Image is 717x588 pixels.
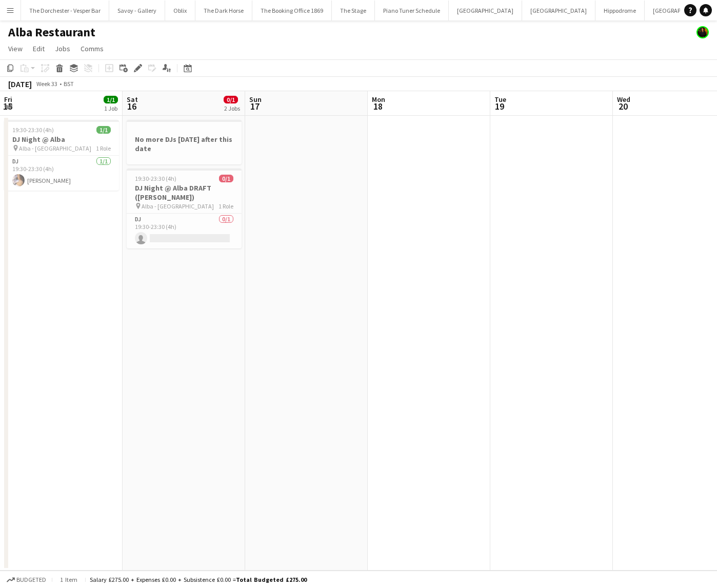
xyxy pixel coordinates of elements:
span: Total Budgeted £275.00 [236,576,307,583]
button: The Dorchester - Vesper Bar [21,1,109,20]
button: Hippodrome [595,1,645,20]
span: 1/1 [104,96,118,103]
span: 1 item [56,576,81,583]
span: Wed [617,95,630,104]
div: Salary £275.00 + Expenses £0.00 + Subsistence £0.00 = [90,576,307,583]
div: BST [64,80,74,88]
span: Alba - [GEOGRAPHIC_DATA] [142,202,214,210]
span: 19 [493,100,506,112]
button: [GEOGRAPHIC_DATA] [522,1,595,20]
span: 1 Role [218,202,233,210]
h3: No more DJs [DATE] after this date [127,135,242,153]
span: 0/1 [224,96,238,103]
button: [GEOGRAPHIC_DATA] [449,1,522,20]
span: Sun [249,95,262,104]
span: 1/1 [96,126,111,134]
app-job-card: No more DJs [DATE] after this date [127,120,242,164]
app-card-role: DJ0/119:30-23:30 (4h) [127,214,242,248]
span: View [8,44,23,53]
h3: DJ Night @ Alba [4,135,119,144]
button: Piano Tuner Schedule [375,1,449,20]
span: Sat [127,95,138,104]
span: Week 33 [34,80,59,88]
h3: DJ Night @ Alba DRAFT ([PERSON_NAME]) [127,183,242,202]
a: View [4,42,27,55]
a: Jobs [51,42,74,55]
app-job-card: 19:30-23:30 (4h)1/1DJ Night @ Alba Alba - [GEOGRAPHIC_DATA]1 RoleDJ1/119:30-23:30 (4h)[PERSON_NAME] [4,120,119,191]
div: [DATE] [8,79,32,89]
app-user-avatar: Celine Amara [696,26,709,38]
div: 2 Jobs [224,104,240,112]
button: The Dark Horse [195,1,252,20]
span: Tue [494,95,506,104]
span: Fri [4,95,12,104]
a: Edit [29,42,49,55]
button: Budgeted [5,574,48,585]
span: 19:30-23:30 (4h) [135,175,176,182]
span: Comms [81,44,104,53]
div: 1 Job [104,104,117,112]
span: 17 [248,100,262,112]
a: Comms [76,42,108,55]
span: Mon [372,95,385,104]
span: 16 [125,100,138,112]
span: 20 [615,100,630,112]
app-job-card: 19:30-23:30 (4h)0/1DJ Night @ Alba DRAFT ([PERSON_NAME]) Alba - [GEOGRAPHIC_DATA]1 RoleDJ0/119:30... [127,169,242,248]
span: 19:30-23:30 (4h) [12,126,54,134]
span: Alba - [GEOGRAPHIC_DATA] [19,144,91,152]
h1: Alba Restaurant [8,25,95,40]
span: 18 [370,100,385,112]
span: 1 Role [96,144,111,152]
button: Savoy - Gallery [109,1,165,20]
span: Jobs [55,44,70,53]
app-card-role: DJ1/119:30-23:30 (4h)[PERSON_NAME] [4,156,119,191]
span: Budgeted [16,576,46,583]
span: 0/1 [219,175,233,182]
button: The Stage [332,1,375,20]
span: Edit [33,44,45,53]
button: Oblix [165,1,195,20]
button: The Booking Office 1869 [252,1,332,20]
span: 15 [3,100,12,112]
